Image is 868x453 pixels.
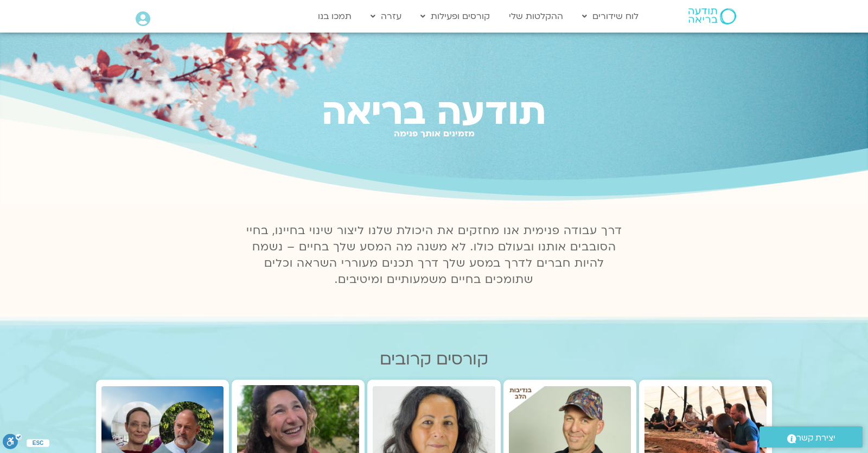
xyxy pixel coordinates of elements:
a: קורסים ופעילות [415,6,495,27]
a: לוח שידורים [577,6,644,27]
a: תמכו בנו [312,6,357,27]
img: תודעה בריאה [688,8,736,24]
p: דרך עבודה פנימית אנו מחזקים את היכולת שלנו ליצור שינוי בחיינו, בחיי הסובבים אותנו ובעולם כולו. לא... [240,223,628,288]
a: ההקלטות שלי [503,6,569,27]
a: עזרה [365,6,407,27]
h2: קורסים קרובים [96,350,772,369]
span: יצירת קשר [796,431,835,445]
a: יצירת קשר [759,426,863,448]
